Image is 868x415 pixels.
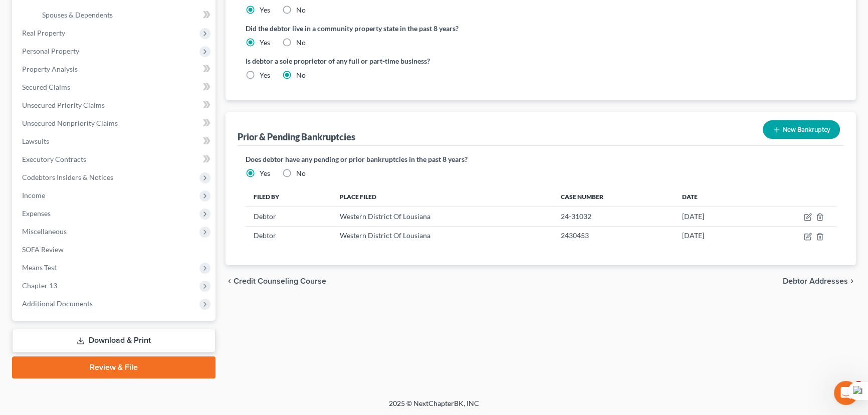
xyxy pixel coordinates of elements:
label: Yes [260,38,270,48]
span: Income [22,191,45,199]
span: Executory Contracts [22,155,86,163]
label: No [296,38,306,48]
span: 3 [854,381,862,389]
span: Personal Property [22,47,79,55]
a: Secured Claims [14,78,215,96]
span: Means Test [22,263,57,272]
label: Yes [260,5,270,15]
label: No [296,5,306,15]
a: SOFA Review [14,241,215,259]
span: Property Analysis [22,65,78,73]
td: [DATE] [674,226,753,245]
label: No [296,70,306,80]
span: Chapter 13 [22,281,57,290]
span: Spouses & Dependents [42,11,113,19]
span: Codebtors Insiders & Notices [22,173,113,181]
a: Lawsuits [14,132,215,150]
label: Did the debtor live in a community property state in the past 8 years? [246,23,836,34]
button: New Bankruptcy [763,120,840,139]
span: Unsecured Priority Claims [22,101,105,109]
iframe: Intercom live chat [834,381,858,405]
span: Unsecured Nonpriority Claims [22,119,118,127]
label: Is debtor a sole proprietor of any full or part-time business? [246,56,536,66]
span: SOFA Review [22,245,64,254]
a: Executory Contracts [14,150,215,168]
button: chevron_left Credit Counseling Course [226,277,326,285]
td: Debtor [246,207,332,226]
label: No [296,168,306,178]
button: Debtor Addresses chevron_right [783,277,856,285]
td: Western District Of Lousiana [332,207,553,226]
span: Debtor Addresses [783,277,848,285]
a: Unsecured Nonpriority Claims [14,114,215,132]
th: Filed By [246,186,332,206]
span: Secured Claims [22,83,70,91]
a: Unsecured Priority Claims [14,96,215,114]
th: Place Filed [332,186,553,206]
i: chevron_right [848,277,856,285]
td: Western District Of Lousiana [332,226,553,245]
a: Review & File [12,356,215,378]
th: Case Number [553,186,674,206]
a: Property Analysis [14,60,215,78]
td: Debtor [246,226,332,245]
label: Yes [260,168,270,178]
span: Credit Counseling Course [234,277,326,285]
span: Additional Documents [22,299,93,308]
th: Date [674,186,753,206]
span: Lawsuits [22,137,49,145]
td: 2430453 [553,226,674,245]
span: Miscellaneous [22,227,67,236]
span: Real Property [22,29,65,37]
a: Download & Print [12,329,215,352]
td: [DATE] [674,207,753,226]
div: Prior & Pending Bankruptcies [238,131,355,143]
a: Spouses & Dependents [34,6,215,24]
i: chevron_left [226,277,234,285]
label: Yes [260,70,270,80]
td: 24-31032 [553,207,674,226]
span: Expenses [22,209,51,218]
label: Does debtor have any pending or prior bankruptcies in the past 8 years? [246,154,836,164]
